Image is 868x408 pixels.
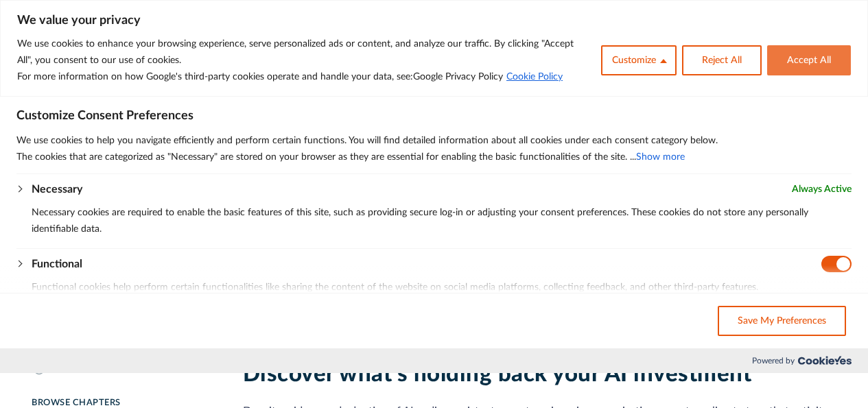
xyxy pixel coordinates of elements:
[506,71,563,82] a: Cookie Policy
[16,149,852,165] p: The cookies that are categorized as "Necessary" are stored on your browser as they are essential ...
[32,181,82,197] button: Necessary
[636,149,685,165] button: Show more
[413,72,503,82] a: Google Privacy Policy
[17,12,851,29] p: We value your privacy
[767,45,851,75] button: Accept All
[243,361,836,388] h2: Discover what's holding back your AI investment
[798,356,852,365] img: Cookieyes logo
[601,45,677,75] button: Customize
[682,45,762,75] button: Reject All
[16,132,852,149] p: We use cookies to help you navigate efficiently and perform certain functions. You will find deta...
[821,256,852,272] input: Disable Functional
[17,69,591,85] p: For more information on how Google's third-party cookies operate and handle your data, see:
[718,306,846,336] button: Save My Preferences
[32,204,852,237] p: Necessary cookies are required to enable the basic features of this site, such as providing secur...
[16,108,193,124] span: Customize Consent Preferences
[32,256,82,272] button: Functional
[792,181,852,197] span: Always Active
[17,36,591,69] p: We use cookies to enhance your browsing experience, serve personalized ads or content, and analyz...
